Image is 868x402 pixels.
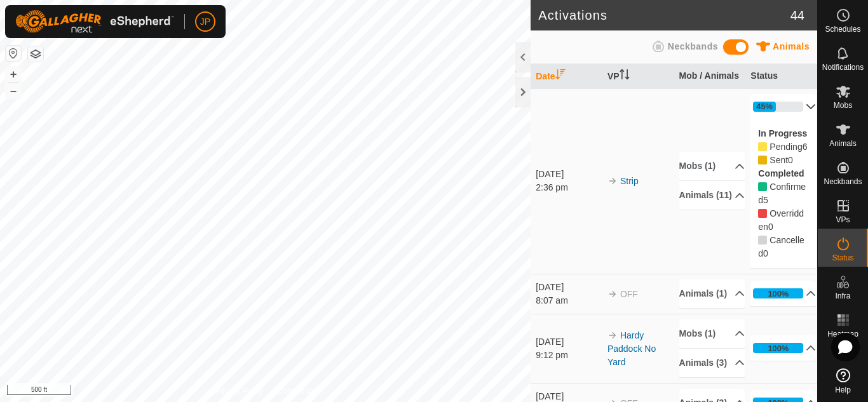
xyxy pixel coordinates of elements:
[679,319,745,348] p-accordion-header: Mobs (1)
[803,142,808,152] span: Pending
[827,330,858,338] span: Heatmap
[773,41,810,51] span: Animals
[536,349,601,362] div: 9:12 pm
[536,335,601,349] div: [DATE]
[607,289,618,299] img: arrow
[6,83,21,98] button: –
[536,181,601,194] div: 2:36 pm
[835,386,851,394] span: Help
[758,209,767,218] i: 0 Overridden
[763,195,768,205] span: Confirmed
[745,64,817,89] th: Status
[770,142,802,152] span: Pending
[825,25,860,33] span: Schedules
[834,102,852,109] span: Mobs
[215,385,263,397] a: Privacy Policy
[28,46,43,62] button: Map Layers
[788,155,793,165] span: Sent
[536,294,601,307] div: 8:07 am
[679,152,745,180] p-accordion-header: Mobs (1)
[679,181,745,210] p-accordion-header: Animals (11)
[607,176,618,186] img: arrow
[607,330,618,340] img: arrow
[770,155,788,165] span: Pending
[758,156,767,164] i: 0 Sent
[750,335,816,361] p-accordion-header: 100%
[620,71,630,81] p-sorticon: Activate to sort
[818,363,868,399] a: Help
[679,279,745,308] p-accordion-header: Animals (1)
[758,182,767,191] i: 5 Confirmed 76793, 76798, 77770, 51242, 77771,
[538,8,790,23] h2: Activations
[835,292,850,300] span: Infra
[758,182,806,205] span: Confirmed
[756,100,773,112] div: 45%
[679,349,745,377] p-accordion-header: Animals (3)
[620,176,639,186] a: Strip
[668,41,718,51] span: Neckbands
[536,281,601,294] div: [DATE]
[531,64,602,89] th: Date
[536,168,601,181] div: [DATE]
[829,140,857,147] span: Animals
[750,281,816,306] p-accordion-header: 100%
[200,15,210,29] span: JP
[607,330,656,367] a: Hardy Paddock No Yard
[768,222,773,232] span: Overridden
[602,64,674,89] th: VP
[674,64,746,89] th: Mob / Animals
[753,343,803,353] div: 100%
[555,71,566,81] p-sorticon: Activate to sort
[6,46,21,61] button: Reset Map
[750,94,816,119] p-accordion-header: 45%
[753,102,803,112] div: 45%
[15,10,174,33] img: Gallagher Logo
[758,168,804,178] label: Completed
[758,142,767,151] i: 6 Pending 76800, 76799, 76795, 76797, 76796, 76794,
[758,236,767,245] i: 0 Cancelled
[768,342,789,354] div: 100%
[836,216,850,224] span: VPs
[758,128,807,138] label: In Progress
[758,235,804,258] span: Cancelled
[768,288,789,300] div: 100%
[790,6,804,25] span: 44
[758,208,804,232] span: Overridden
[753,288,803,298] div: 100%
[824,178,862,185] span: Neckbands
[620,289,638,299] span: OFF
[832,254,853,262] span: Status
[6,67,21,82] button: +
[763,248,768,258] span: Cancelled
[822,64,864,71] span: Notifications
[750,119,816,268] p-accordion-content: 45%
[278,385,315,397] a: Contact Us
